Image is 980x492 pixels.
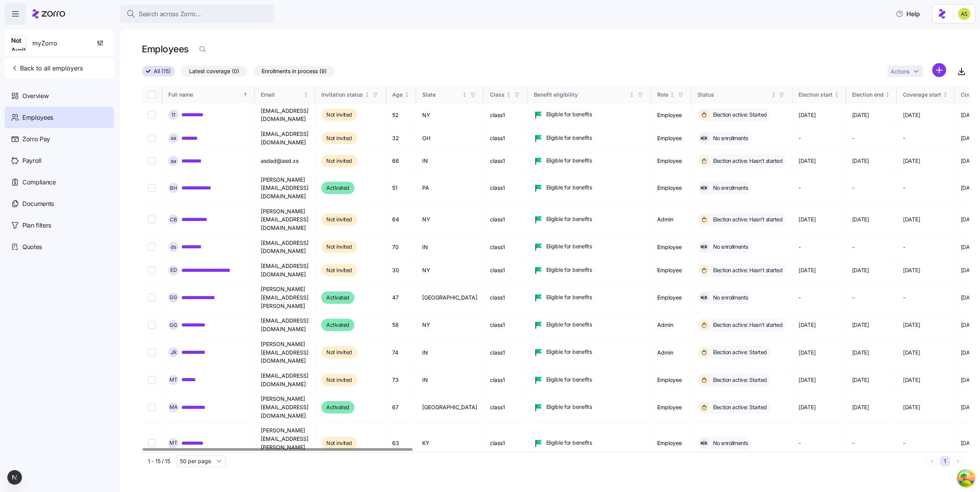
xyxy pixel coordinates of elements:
span: Eligible for benefits [546,243,592,250]
td: class1 [484,172,528,204]
th: Election startNot sorted [792,86,846,104]
button: Actions [888,65,923,77]
span: M T [169,377,177,382]
td: 74 [386,337,416,368]
span: 1 1 [171,112,175,117]
a: Employees [5,107,114,128]
input: Select record 11 [148,376,156,384]
span: Eligible for benefits [546,110,592,118]
td: 47 [386,282,416,313]
td: Employee [651,392,691,423]
td: Employee [651,282,691,313]
span: Not invited [326,215,352,224]
td: class1 [484,127,528,150]
button: Back to all employers [8,60,86,76]
span: No enrollments [711,294,748,301]
span: [DATE] [961,266,978,274]
th: ClassNot sorted [484,86,528,104]
div: Sorted ascending [243,92,248,97]
span: - [852,134,854,142]
td: [EMAIL_ADDRESS][DOMAIN_NAME] [255,368,315,392]
input: Select record 5 [148,216,156,223]
td: Employee [651,259,691,282]
div: Full name [168,90,242,99]
span: Eligible for benefits [546,439,592,447]
span: [DATE] [961,294,978,301]
span: myZorro [32,38,57,48]
td: NY [416,204,484,236]
span: 1 - 15 / 15 [148,457,170,465]
span: Not invited [326,348,352,357]
span: Election active: Hasn't started [711,266,783,274]
span: Zorro Pay [22,134,50,144]
td: IN [416,236,484,259]
span: [DATE] [903,349,920,356]
td: 30 [386,259,416,282]
th: Full nameSorted ascending [162,86,255,104]
span: J R [171,350,176,355]
span: No enrollments [711,439,748,447]
td: [GEOGRAPHIC_DATA] [416,392,484,423]
span: [DATE] [799,111,816,119]
span: Eligible for benefits [546,215,592,223]
div: Invitation status [321,90,363,99]
td: Admin [651,337,691,368]
th: Coverage startNot sorted [897,86,955,104]
a: Overview [5,85,114,107]
td: Employee [651,150,691,172]
a: Payroll [5,150,114,171]
span: Election active: Started [711,348,767,356]
span: a a [171,136,176,141]
th: StatusNot sorted [691,86,793,104]
td: [EMAIL_ADDRESS][DOMAIN_NAME] [255,127,315,150]
div: Not sorted [303,92,309,97]
td: class1 [484,282,528,313]
td: class1 [484,259,528,282]
th: AgeNot sorted [386,86,416,104]
button: Search across Zorro... [120,5,274,23]
span: M T [169,440,177,445]
div: Role [657,90,668,99]
span: [DATE] [799,216,816,223]
div: Not sorted [404,92,409,97]
td: [PERSON_NAME][EMAIL_ADDRESS][PERSON_NAME] [255,282,315,313]
span: Actions [891,69,910,74]
span: [DATE] [961,216,978,223]
span: G G [169,295,177,300]
div: Not sorted [462,92,467,97]
td: [EMAIL_ADDRESS][DOMAIN_NAME] [255,236,315,259]
span: Eligible for benefits [546,348,592,356]
td: class1 [484,392,528,423]
td: [PERSON_NAME][EMAIL_ADDRESS][DOMAIN_NAME] [255,172,315,204]
td: Employee [651,368,691,392]
button: Previous page [927,456,937,466]
span: d s [171,244,176,249]
input: Select record 6 [148,243,156,251]
td: class1 [484,368,528,392]
span: Eligible for benefits [546,134,592,142]
span: [DATE] [852,403,869,411]
td: KY [416,423,484,463]
span: - [852,184,854,192]
span: [DATE] [799,403,816,411]
input: Select record 3 [148,157,156,165]
th: Election endNot sorted [846,86,897,104]
span: Eligible for benefits [546,157,592,164]
span: Election active: Started [711,403,767,411]
span: Eligible for benefits [546,376,592,383]
td: asdad@asd.xs [255,150,315,172]
td: 66 [386,150,416,172]
span: [DATE] [903,216,920,223]
div: Not sorted [629,92,634,97]
span: [DATE] [961,349,978,356]
span: Help [896,9,920,18]
td: IN [416,368,484,392]
td: [GEOGRAPHIC_DATA] [416,282,484,313]
span: [DATE] [903,376,920,384]
span: [DATE] [799,321,816,329]
td: OH [416,127,484,150]
span: [DATE] [961,403,978,411]
span: [DATE] [852,216,869,223]
span: Activated [326,320,349,330]
span: Election active: Hasn't started [711,157,783,165]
